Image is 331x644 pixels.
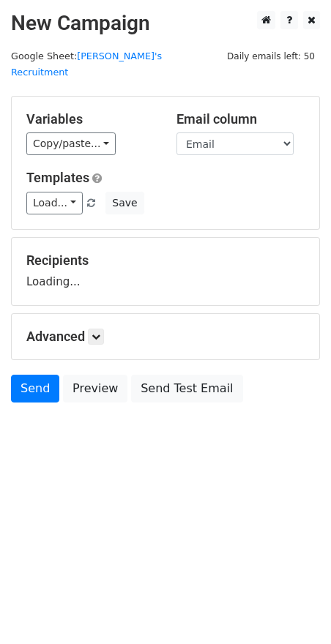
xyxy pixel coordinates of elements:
span: Daily emails left: 50 [222,48,320,64]
iframe: Chat Widget [258,574,331,644]
h2: New Campaign [11,11,320,36]
a: Templates [26,170,89,185]
h5: Advanced [26,329,305,345]
a: Load... [26,192,83,214]
button: Save [105,192,144,214]
a: Copy/paste... [26,132,116,155]
a: Send [11,375,59,402]
a: Send Test Email [131,375,242,402]
a: Preview [63,375,127,402]
small: Google Sheet: [11,50,162,78]
a: [PERSON_NAME]'s Recruitment [11,50,162,78]
h5: Variables [26,111,155,127]
div: Loading... [26,252,305,291]
a: Daily emails left: 50 [222,50,320,61]
h5: Email column [176,111,305,127]
h5: Recipients [26,252,305,269]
